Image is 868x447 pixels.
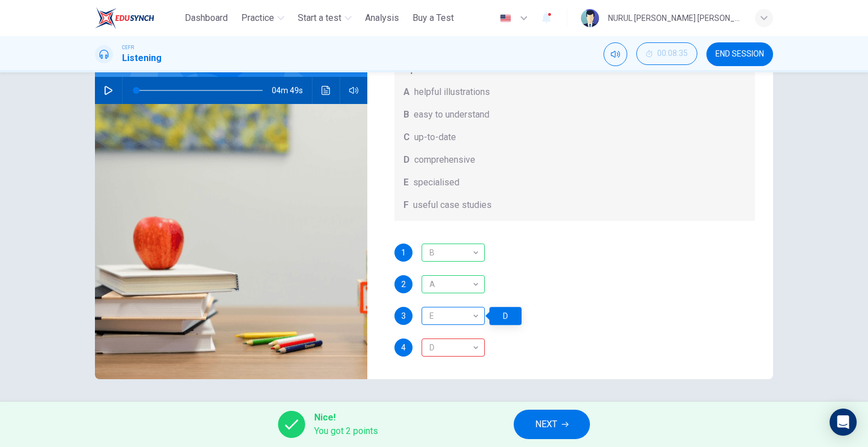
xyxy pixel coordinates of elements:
[657,49,688,58] span: 00:08:35
[122,51,162,65] h1: Listening
[422,275,485,293] div: A
[414,153,475,167] span: comprehensive
[414,85,490,99] span: helpful illustrations
[314,424,378,438] span: You got 2 points
[422,338,485,357] div: C
[706,42,773,66] button: END SESSION
[413,198,492,212] span: useful case studies
[422,268,481,301] div: A
[272,77,312,104] span: 04m 49s
[95,7,180,29] a: ELTC logo
[95,104,367,379] img: Work Placements
[636,42,697,65] button: 00:08:35
[403,198,409,212] span: F
[535,416,557,432] span: NEXT
[403,108,409,121] span: B
[422,307,485,325] div: D
[498,14,513,23] img: en
[180,8,232,28] button: Dashboard
[608,11,741,25] div: NURUL [PERSON_NAME] [PERSON_NAME]
[413,11,454,25] span: Buy a Test
[403,85,410,99] span: A
[241,11,274,25] span: Practice
[401,312,406,320] span: 3
[293,8,356,28] button: Start a test
[715,50,764,59] span: END SESSION
[237,8,289,28] button: Practice
[422,237,481,269] div: B
[636,42,697,66] div: Hide
[422,300,481,332] div: E
[95,7,154,29] img: ELTC logo
[422,244,485,262] div: B
[414,131,456,144] span: up-to-date
[422,332,481,364] div: D
[489,307,522,325] div: D
[314,411,378,424] span: Nice!
[403,153,410,167] span: D
[830,409,857,436] div: Open Intercom Messenger
[122,44,134,51] span: CEFR
[317,77,335,104] button: Click to see the audio transcription
[413,176,459,189] span: specialised
[401,344,406,351] span: 4
[604,42,627,66] div: Mute
[185,11,228,25] span: Dashboard
[361,8,403,28] button: Analysis
[514,410,590,439] button: NEXT
[401,280,406,288] span: 2
[581,9,599,27] img: Profile picture
[408,8,458,28] button: Buy a Test
[365,11,399,25] span: Analysis
[414,108,489,121] span: easy to understand
[403,131,410,144] span: C
[403,176,409,189] span: E
[298,11,341,25] span: Start a test
[401,249,406,257] span: 1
